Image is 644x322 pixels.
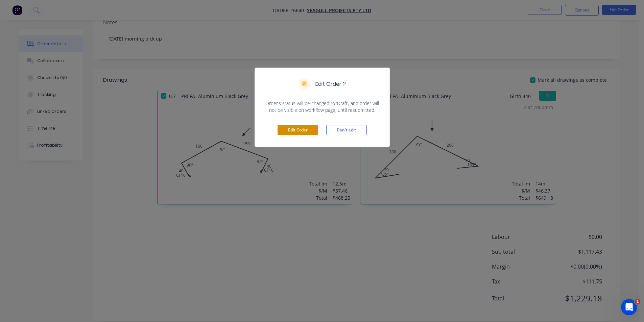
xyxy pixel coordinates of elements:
button: Don't edit [326,125,367,135]
span: 1 [635,299,640,304]
iframe: Intercom live chat [621,299,637,315]
button: Edit Order [278,125,318,135]
h5: Edit Order ? [315,80,346,88]
span: Order’s status will be changed to ‘Draft’, and order will not be visible on workflow page, until ... [263,100,381,114]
